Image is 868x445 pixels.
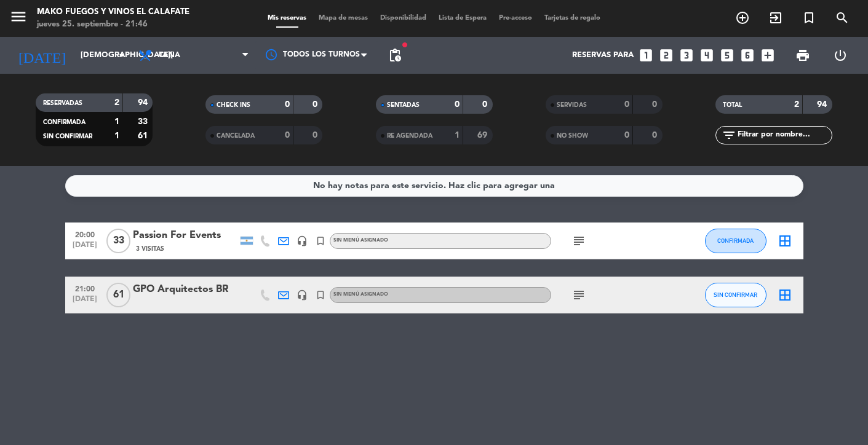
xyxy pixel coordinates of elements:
span: Sin menú asignado [333,292,388,297]
strong: 61 [138,132,150,140]
button: SIN CONFIRMAR [705,283,766,307]
i: search [835,10,850,25]
span: Cena [159,51,180,60]
span: RE AGENDADA [387,133,432,139]
strong: 0 [652,131,659,140]
div: Passion For Events [133,227,237,243]
div: LOG OUT [821,37,859,74]
strong: 1 [114,132,119,140]
strong: 0 [313,100,320,109]
span: Mis reservas [261,15,313,22]
span: 33 [106,229,130,253]
i: subject [571,288,586,302]
i: filter_list [722,128,736,143]
i: looks_6 [739,47,755,63]
i: looks_one [638,47,654,63]
span: CONFIRMADA [43,119,86,125]
strong: 2 [114,98,119,107]
span: 3 Visitas [136,244,164,254]
span: CANCELADA [217,133,255,139]
button: CONFIRMADA [705,229,766,253]
span: CONFIRMADA [717,237,754,244]
span: Tarjetas de regalo [538,15,607,22]
i: turned_in_not [315,289,326,301]
strong: 0 [285,100,290,109]
i: looks_5 [719,47,735,63]
input: Filtrar por nombre... [736,128,832,142]
i: add_box [760,47,776,63]
span: Reservas para [572,50,634,60]
strong: 0 [455,100,460,109]
strong: 2 [794,100,799,109]
span: print [795,48,810,63]
span: SIN CONFIRMAR [714,291,757,298]
span: SIN CONFIRMAR [43,133,92,140]
div: Mako Fuegos y Vinos El Calafate [37,6,189,18]
span: Sin menú asignado [333,238,388,243]
strong: 0 [624,100,629,109]
div: No hay notas para este servicio. Haz clic para agregar una [313,179,555,193]
span: NO SHOW [557,133,588,139]
div: jueves 25. septiembre - 21:46 [37,18,189,31]
span: SERVIDAS [557,102,587,108]
strong: 94 [817,100,829,109]
i: arrow_drop_down [114,48,129,63]
strong: 1 [455,131,460,140]
i: looks_two [658,47,674,63]
i: looks_4 [699,47,715,63]
span: SENTADAS [387,102,420,108]
strong: 1 [114,117,119,126]
i: [DATE] [9,42,74,69]
span: TOTAL [723,102,742,108]
span: Pre-acceso [493,15,538,22]
strong: 0 [285,131,290,140]
span: 61 [106,283,130,307]
i: power_settings_new [833,48,848,63]
strong: 0 [313,131,320,140]
strong: 0 [624,131,629,140]
i: headset_mic [297,235,308,246]
i: border_all [778,288,792,302]
strong: 0 [652,100,659,109]
strong: 69 [477,131,490,140]
i: turned_in_not [315,235,326,246]
strong: 33 [138,117,150,126]
i: exit_to_app [768,10,783,25]
button: menu [9,7,28,30]
i: subject [571,234,586,248]
span: [DATE] [70,241,100,255]
span: [DATE] [70,295,100,309]
span: 21:00 [70,281,100,295]
i: turned_in_not [802,10,816,25]
strong: 94 [138,98,150,107]
i: border_all [778,234,792,248]
i: add_circle_outline [735,10,750,25]
i: headset_mic [297,289,308,301]
i: menu [9,7,28,26]
strong: 0 [482,100,490,109]
span: fiber_manual_record [401,41,408,49]
span: Lista de Espera [432,15,493,22]
span: Mapa de mesas [313,15,374,22]
span: Disponibilidad [374,15,432,22]
span: CHECK INS [217,102,250,108]
div: GPO Arquitectos BR [133,282,237,297]
span: pending_actions [388,48,402,63]
i: looks_3 [679,47,695,63]
span: RESERVADAS [43,100,82,106]
span: 20:00 [70,227,100,241]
